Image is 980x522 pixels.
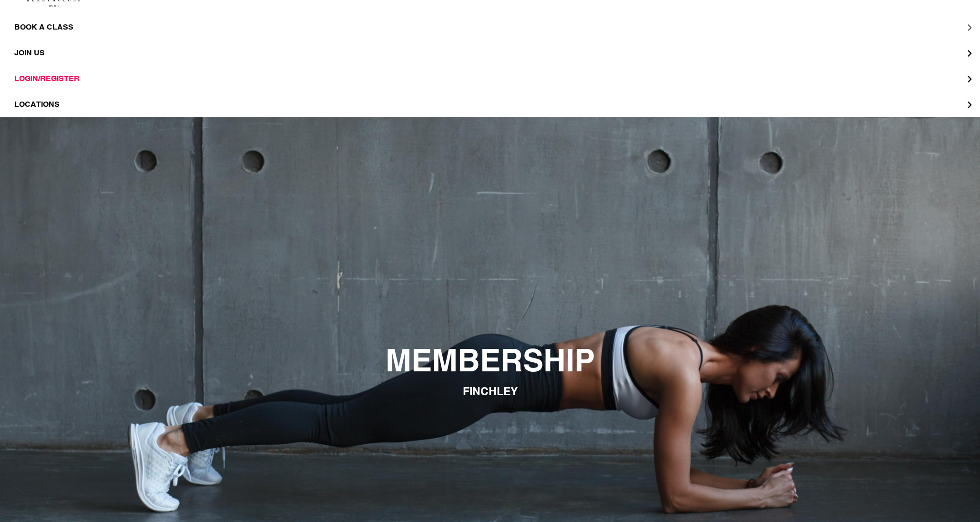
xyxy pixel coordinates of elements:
[230,342,750,379] h2: MEMBERSHIP
[14,22,73,32] span: BOOK A CLASS
[14,100,60,109] span: LOCATIONS
[14,48,45,57] span: JOIN US
[463,385,518,398] span: FINCHLEY
[14,74,80,83] span: LOGIN/REGISTER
